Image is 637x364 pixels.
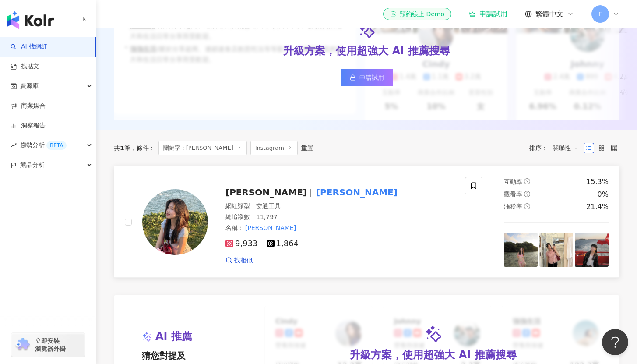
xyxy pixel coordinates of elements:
[120,145,124,152] span: 1
[602,329,628,355] iframe: Help Scout Beacon - Open
[524,178,530,184] span: question-circle
[256,202,281,209] span: 交通工具
[524,203,530,209] span: question-circle
[225,202,454,211] div: 網紅類型 ：
[11,333,85,357] a: chrome extension立即安裝 瀏覽器外掛
[504,178,522,185] span: 互動率
[225,256,253,265] a: 找相似
[244,223,297,233] mark: [PERSON_NAME]
[7,11,54,29] img: logo
[283,44,450,59] div: 升級方案，使用超強大 AI 推薦搜尋
[20,76,39,96] span: 資源庫
[114,145,130,152] div: 共 筆
[20,135,67,155] span: 趨勢分析
[11,62,39,71] a: 找貼文
[539,233,573,267] img: post-image
[46,141,67,150] div: BETA
[535,9,563,19] span: 繁體中文
[158,141,247,155] span: 關鍵字：[PERSON_NAME]
[575,233,609,267] img: post-image
[225,213,454,222] div: 總追蹤數 ： 11,797
[350,348,516,363] div: 升級方案，使用超強大 AI 推薦搜尋
[114,166,619,278] a: KOL Avatar[PERSON_NAME][PERSON_NAME]網紅類型：交通工具總追蹤數：11,797名稱：[PERSON_NAME]9,9331,864找相似互動率question-...
[613,72,630,81] div: 4.2萬
[142,189,208,255] img: KOL Avatar
[155,329,192,344] span: AI 推薦
[130,145,155,152] span: 條件 ：
[225,187,307,198] span: [PERSON_NAME]
[11,42,47,51] a: searchAI 找網紅
[586,202,609,212] div: 21.4%
[383,8,451,20] a: 預約線上 Demo
[234,256,253,265] span: 找相似
[225,223,297,233] span: 名稱 ：
[11,102,46,110] a: 商案媒合
[301,145,313,152] div: 重置
[598,9,602,19] span: F
[267,239,299,248] span: 1,864
[504,191,522,198] span: 觀看率
[341,69,393,86] a: 申請試用
[225,239,258,248] span: 9,933
[553,141,579,155] span: 關聯性
[504,233,538,267] img: post-image
[529,141,584,155] div: 排序：
[359,74,384,81] span: 申請試用
[598,190,609,199] div: 0%
[35,337,66,353] span: 立即安裝 瀏覽器外掛
[314,185,399,199] mark: [PERSON_NAME]
[20,155,45,175] span: 競品分析
[11,142,17,148] span: rise
[14,338,31,352] img: chrome extension
[11,121,46,130] a: 洞察報告
[524,191,530,197] span: question-circle
[250,141,298,155] span: Instagram
[586,177,609,187] div: 15.3%
[469,10,507,18] a: 申請試用
[504,203,522,210] span: 漲粉率
[390,10,444,18] div: 預約線上 Demo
